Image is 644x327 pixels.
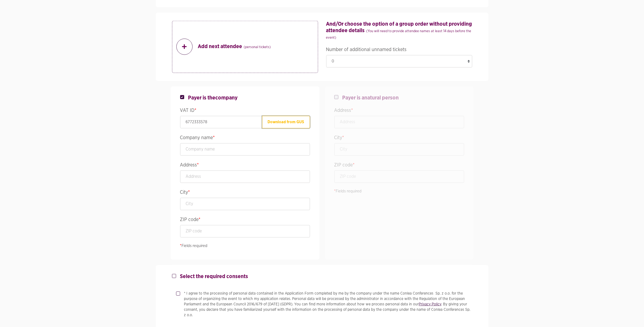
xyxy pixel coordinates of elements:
[334,171,464,183] input: ZIP code
[334,106,464,116] legend: Address
[180,161,310,171] legend: Address
[365,95,399,101] span: natural person
[334,143,464,156] input: City
[334,116,464,128] input: Address
[184,291,472,318] p: * I agree to the processing of personal data contained in the Application Form completed by me by...
[334,134,464,143] legend: City
[180,243,310,249] p: Fields required
[180,143,310,156] input: Company name
[198,43,271,51] strong: Add next attendee
[180,225,310,238] input: ZIP code
[326,29,471,39] small: (You will need to provide attendee names at least 14 days before the event)
[326,46,472,55] legend: Number of additional unnamed tickets
[180,106,310,116] legend: VAT ID
[180,198,310,210] input: City
[244,45,271,49] small: (personal tickets)
[180,171,310,183] input: Address
[216,95,238,101] span: company
[342,95,399,101] span: Payer is a
[262,116,310,128] button: Download from GUS
[419,302,441,306] a: Privacy Policy
[180,216,310,225] legend: ZIP code
[334,188,464,195] p: Fields required
[180,134,310,143] legend: Company name
[334,161,464,171] legend: ZIP code
[326,21,472,40] h4: And/Or choose the option of a group order without providing attendee details
[180,188,310,198] legend: City
[180,274,248,279] strong: Select the required consents
[180,116,262,128] input: VAT ID
[188,95,238,101] span: Payer is the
